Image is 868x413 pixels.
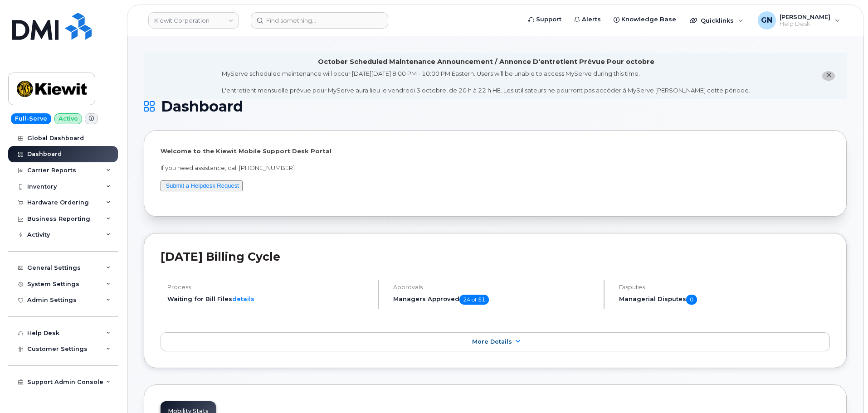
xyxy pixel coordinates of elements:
[472,338,512,345] span: More Details
[459,295,489,305] span: 24 of 51
[619,295,830,305] h5: Managerial Disputes
[161,100,243,113] span: Dashboard
[686,295,697,305] span: 0
[318,57,654,67] div: October Scheduled Maintenance Announcement / Annonce D'entretient Prévue Pour octobre
[829,374,861,406] iframe: Messenger Launcher
[393,284,596,291] h4: Approvals
[161,180,243,192] button: Submit a Helpdesk Request
[166,182,239,189] a: Submit a Helpdesk Request
[161,250,830,263] h2: [DATE] Billing Cycle
[619,284,830,291] h4: Disputes
[161,147,830,155] p: Welcome to the Kiewit Mobile Support Desk Portal
[222,69,750,95] div: MyServe scheduled maintenance will occur [DATE][DATE] 8:00 PM - 10:00 PM Eastern. Users will be u...
[167,295,370,303] li: Waiting for Bill Files
[232,295,254,302] a: details
[167,284,370,291] h4: Process
[161,164,830,172] p: If you need assistance, call [PHONE_NUMBER]
[822,71,835,81] button: close notification
[393,295,596,305] h5: Managers Approved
